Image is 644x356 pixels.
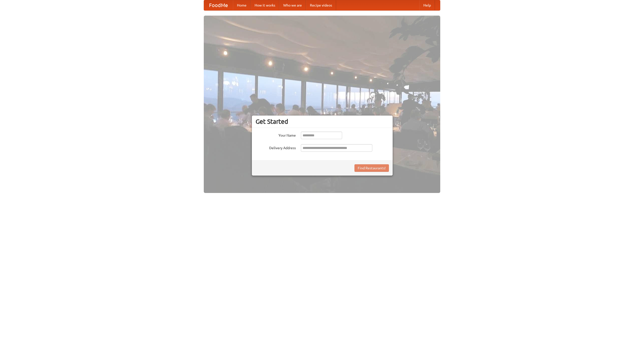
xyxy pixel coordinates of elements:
a: Who we are [279,0,306,10]
button: Find Restaurants! [354,164,389,172]
a: Home [233,0,251,10]
label: Delivery Address [256,144,296,150]
label: Your Name [256,132,296,138]
a: How it works [251,0,279,10]
h3: Get Started [256,118,389,125]
a: Recipe videos [306,0,336,10]
a: Help [419,0,435,10]
a: FoodMe [204,0,233,10]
